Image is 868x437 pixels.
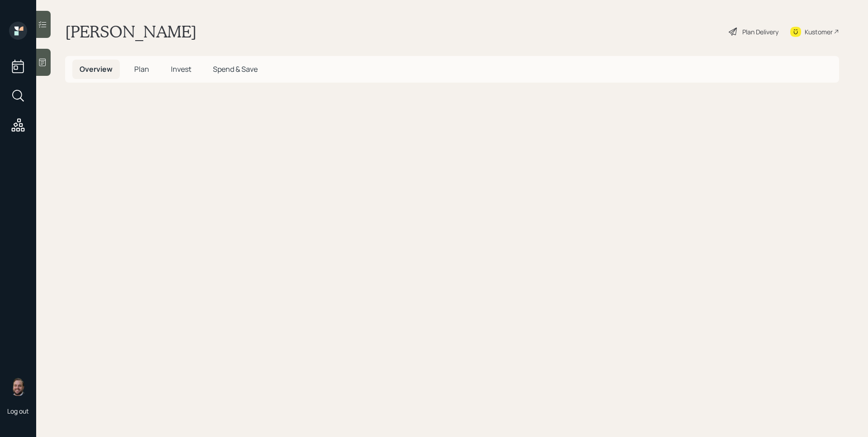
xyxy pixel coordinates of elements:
[9,378,27,396] img: james-distasi-headshot.png
[65,22,197,42] h1: [PERSON_NAME]
[134,64,149,74] span: Plan
[742,27,778,37] div: Plan Delivery
[171,64,191,74] span: Invest
[805,27,833,37] div: Kustomer
[213,64,258,74] span: Spend & Save
[7,407,29,415] div: Log out
[80,64,113,74] span: Overview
